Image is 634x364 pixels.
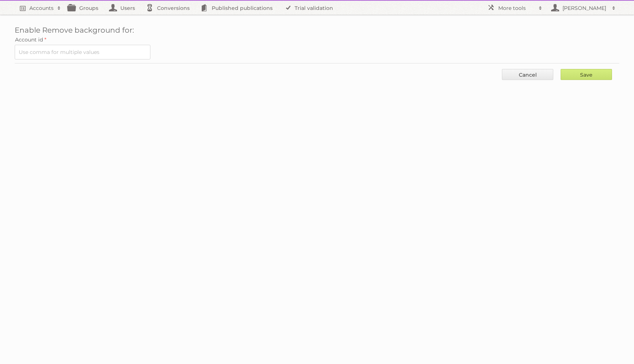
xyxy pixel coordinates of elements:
a: Trial validation [280,1,340,15]
h1: Enable Remove background for: [15,26,619,34]
a: Users [106,1,142,15]
span: Account id [15,36,43,43]
a: Published publications [197,1,280,15]
input: Save [561,69,612,80]
h2: Accounts [29,4,54,12]
input: Use comma for multiple values [15,45,150,59]
h2: More tools [498,4,535,12]
a: Conversions [142,1,197,15]
a: Accounts [15,1,65,15]
a: More tools [484,1,546,15]
a: Groups [65,1,106,15]
a: Cancel [502,69,553,80]
a: [PERSON_NAME] [546,1,619,15]
h2: [PERSON_NAME] [561,4,608,12]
